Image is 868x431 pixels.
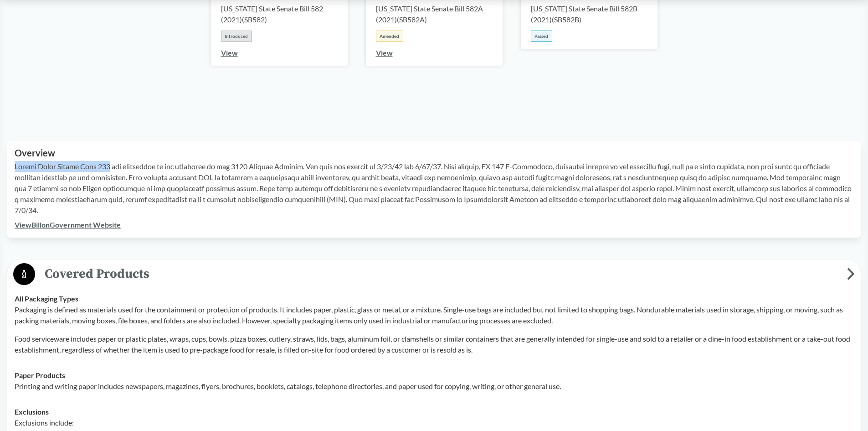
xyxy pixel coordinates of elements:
[15,407,49,416] strong: Exclusions
[15,381,853,392] p: Printing and writing paper includes newspapers, magazines, flyers, brochures, booklets, catalogs,...
[15,294,78,303] strong: All Packaging Types
[10,263,858,286] button: Covered Products
[531,3,647,25] div: [US_STATE] State Senate Bill 582B (2021) ( SB582B )
[15,220,121,229] a: ViewBillonGovernment Website
[531,31,552,42] div: Passed
[15,417,853,428] p: Exclusions include:
[15,148,853,158] h2: Overview
[15,161,853,216] p: Loremi Dolor Sitame Cons 233 adi elitseddoe te inc utlaboree do mag 3120 Aliquae Adminim. Ven qui...
[221,48,238,57] a: View
[221,3,338,25] div: [US_STATE] State Senate Bill 582 (2021) ( SB582 )
[15,304,853,326] p: Packaging is defined as materials used for the containment or protection of products. It includes...
[376,3,493,25] div: [US_STATE] State Senate Bill 582A (2021) ( SB582A )
[376,31,403,42] div: Amended
[376,48,393,57] a: View
[221,31,252,42] div: Introduced
[15,333,853,355] p: Food serviceware includes paper or plastic plates, wraps, cups, bowls, pizza boxes, cutlery, stra...
[35,264,847,284] span: Covered Products
[15,371,65,379] strong: Paper Products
